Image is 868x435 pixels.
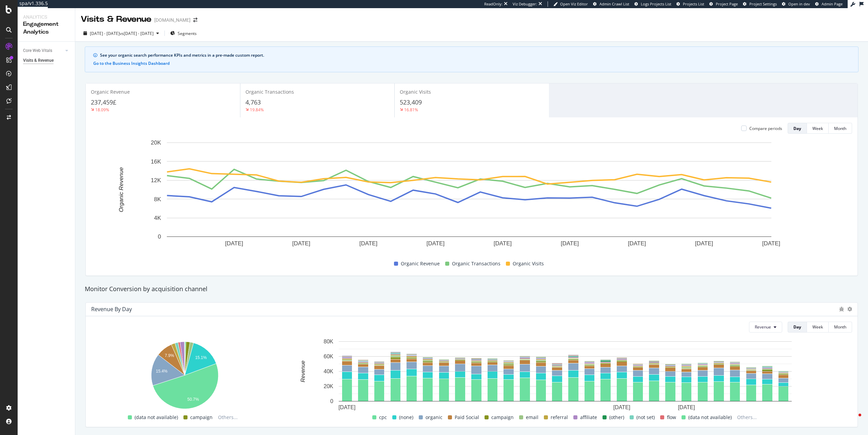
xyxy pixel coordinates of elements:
[324,339,334,344] text: 80K
[81,28,162,39] button: [DATE] - [DATE]vs[DATE] - [DATE]
[91,306,132,313] div: Revenue by Day
[484,1,502,7] div: ReadOnly:
[91,338,278,413] svg: A chart.
[23,14,70,20] div: Analytics
[100,52,850,58] div: See your organic search performance KPIs and metrics in a pre-made custom report.
[324,354,334,359] text: 60K
[250,107,264,113] div: 19.84%
[834,126,846,131] div: Month
[151,140,161,146] text: 20K
[178,31,197,36] span: Segments
[158,234,161,240] text: 0
[427,241,445,247] text: [DATE]
[338,404,355,410] text: [DATE]
[839,307,844,311] div: bug
[807,123,829,134] button: Week
[491,413,514,421] span: campaign
[688,413,732,421] span: (data not available)
[401,260,440,268] span: Organic Revenue
[400,98,422,106] span: 523,409
[404,107,418,113] div: 16.81%
[749,126,782,131] div: Compare periods
[560,1,588,6] span: Open Viz Editor
[683,1,704,6] span: Projects List
[165,353,174,358] text: 7.9%
[193,18,197,22] div: arrow-right-arrow-left
[190,413,213,421] span: campaign
[359,241,378,247] text: [DATE]
[609,413,624,421] span: (other)
[85,46,859,72] div: info banner
[829,123,852,134] button: Month
[90,31,120,36] span: [DATE] - [DATE]
[812,324,823,330] div: Week
[793,126,801,131] div: Day
[91,139,847,257] svg: A chart.
[282,338,848,413] svg: A chart.
[593,1,629,7] a: Admin Crawl List
[793,324,801,330] div: Day
[195,355,207,360] text: 15.1%
[91,98,116,106] span: 237,459£
[716,1,738,6] span: Project Page
[641,1,671,6] span: Logs Projects List
[634,1,671,7] a: Logs Projects List
[91,89,130,95] span: Organic Revenue
[292,241,311,247] text: [DATE]
[154,215,161,221] text: 4K
[23,57,70,64] a: Visits & Revenue
[743,1,777,7] a: Project Settings
[154,196,161,203] text: 8K
[23,47,52,54] div: Core Web Vitals
[188,397,199,402] text: 50.7%
[135,413,178,421] span: (data not available)
[399,413,413,421] span: (none)
[93,61,170,66] button: Go to the Business Insights Dashboard
[23,20,70,36] div: Engagement Analytics
[330,398,333,404] text: 0
[426,413,442,421] span: organic
[156,369,167,374] text: 15.4%
[788,322,807,333] button: Day
[154,17,191,23] div: [DOMAIN_NAME]
[455,413,479,421] span: Paid Social
[526,413,538,421] span: email
[845,412,861,428] iframe: Intercom live chat
[400,89,431,95] span: Organic Visits
[300,360,306,382] text: Revenue
[599,1,629,6] span: Admin Crawl List
[709,1,738,7] a: Project Page
[807,322,829,333] button: Week
[834,324,846,330] div: Month
[513,1,537,7] div: Viz Debugger:
[379,413,387,421] span: cpc
[553,1,588,7] a: Open Viz Editor
[452,260,500,268] span: Organic Transactions
[151,177,161,184] text: 12K
[762,241,781,247] text: [DATE]
[245,98,261,106] span: 4,763
[167,28,199,39] button: Segments
[788,1,810,6] span: Open in dev
[494,241,512,247] text: [DATE]
[151,158,161,165] text: 16K
[215,413,240,421] span: Others...
[81,285,862,294] div: Monitor Conversion by acquisition channel
[829,322,852,333] button: Month
[81,14,152,25] div: Visits & Revenue
[23,57,54,64] div: Visits & Revenue
[225,241,243,247] text: [DATE]
[676,1,704,7] a: Projects List
[551,413,568,421] span: referral
[120,31,154,36] span: vs [DATE] - [DATE]
[695,241,713,247] text: [DATE]
[580,413,597,421] span: affiliate
[628,241,646,247] text: [DATE]
[667,413,676,421] span: flow
[324,368,334,374] text: 40K
[822,1,843,6] span: Admin Page
[613,404,630,410] text: [DATE]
